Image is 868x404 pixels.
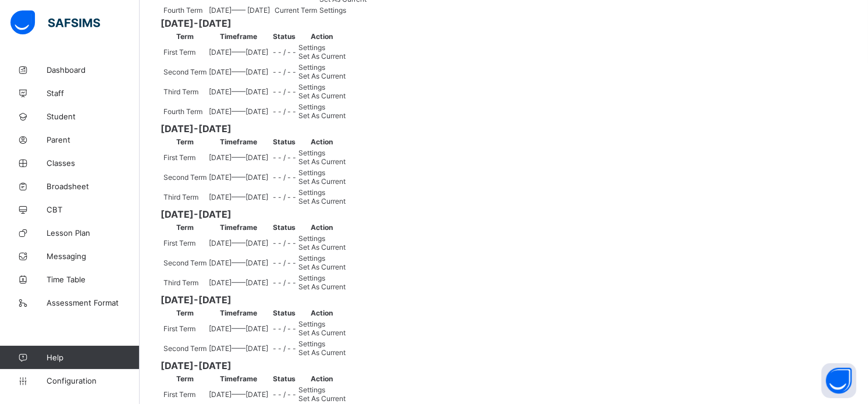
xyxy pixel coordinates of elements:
span: CBT [47,205,140,214]
span: [DATE] —— [DATE] [209,68,268,76]
span: [DATE] —— [DATE] [209,48,268,56]
span: Fourth Term [163,6,202,15]
span: [DATE] —— [DATE] [209,107,268,116]
span: Set As Current [298,52,346,61]
span: - - / - - [273,193,296,201]
span: Set As Current [298,394,346,403]
span: Fourth Term [163,107,202,116]
span: Set As Current [298,328,346,337]
th: Term [163,31,207,41]
span: Set As Current [298,243,346,251]
span: Set As Current [298,348,346,357]
span: First Term [163,48,195,56]
span: Third Term [163,87,198,96]
span: Settings [298,43,325,52]
span: Third Term [163,193,198,201]
span: First Term [163,153,195,162]
span: Settings [298,385,325,394]
th: Timeframe [208,137,269,147]
span: [DATE] —— [DATE] [209,173,268,182]
span: Settings [298,234,325,243]
th: Action [298,374,346,384]
span: Assessment Format [47,298,140,307]
th: Term [163,308,207,318]
span: Second Term [163,344,207,353]
span: Third Term [163,278,198,287]
span: Settings [298,188,325,197]
th: Status [272,374,297,384]
span: Staff [47,88,140,98]
span: Second Term [163,258,207,267]
th: Timeframe [208,308,269,318]
span: Time Table [47,275,140,284]
span: Set As Current [298,177,346,186]
span: Settings [298,168,325,177]
th: Status [272,222,297,232]
span: Second Term [163,173,207,182]
span: Messaging [47,251,140,261]
span: First Term [163,324,195,333]
th: Action [298,308,346,318]
span: - - / - - [273,107,296,116]
span: - - / - - [273,173,296,182]
button: Open asap [821,363,856,398]
th: Timeframe [208,31,269,41]
span: [DATE] —— [DATE] [209,239,268,247]
span: Settings [298,148,325,157]
span: [DATE] —— [DATE] [209,278,268,287]
span: [DATE] —— [DATE] [209,258,268,267]
span: Set As Current [298,263,346,271]
th: Status [272,31,297,41]
span: First Term [163,390,195,399]
span: Help [47,353,139,362]
span: Set As Current [298,157,346,166]
span: Settings [298,83,325,91]
span: [DATE] —— [DATE] [209,390,268,399]
th: Timeframe [208,374,269,384]
span: Classes [47,158,140,168]
th: Action [298,137,346,147]
span: - - / - - [273,278,296,287]
span: [DATE] —— [DATE] [209,193,268,201]
span: Set As Current [298,91,346,100]
span: [DATE] —— [DATE] [209,324,268,333]
span: [DATE]-[DATE] [161,208,847,220]
span: [DATE]-[DATE] [161,123,847,134]
span: Student [47,112,140,121]
th: Action [298,31,346,41]
th: Action [298,222,346,232]
span: Settings [298,320,325,328]
span: - - / - - [273,68,296,76]
span: Set As Current [298,282,346,291]
span: First Term [163,239,195,247]
span: Settings [298,63,325,72]
span: Settings [298,339,325,348]
span: - - / - - [273,239,296,247]
th: Term [163,137,207,147]
span: [DATE] —— [DATE] [209,153,268,162]
span: - - / - - [273,87,296,96]
th: Status [272,308,297,318]
span: [DATE] —— [DATE] [209,6,270,15]
th: Term [163,374,207,384]
span: - - / - - [273,258,296,267]
span: [DATE]-[DATE] [161,17,847,29]
span: Set As Current [298,197,346,205]
span: [DATE] —— [DATE] [209,87,268,96]
span: [DATE]-[DATE] [161,294,847,306]
span: Settings [298,254,325,263]
span: - - / - - [273,390,296,399]
span: Settings [298,274,325,282]
span: Parent [47,135,140,144]
span: - - / - - [273,48,296,56]
span: Lesson Plan [47,228,140,238]
span: [DATE] —— [DATE] [209,344,268,353]
img: safsims [10,10,100,35]
span: Second Term [163,68,207,76]
span: Set As Current [298,72,346,80]
span: Set As Current [298,111,346,120]
span: [DATE]-[DATE] [161,360,847,371]
span: - - / - - [273,324,296,333]
span: - - / - - [273,344,296,353]
span: Settings [319,6,346,15]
